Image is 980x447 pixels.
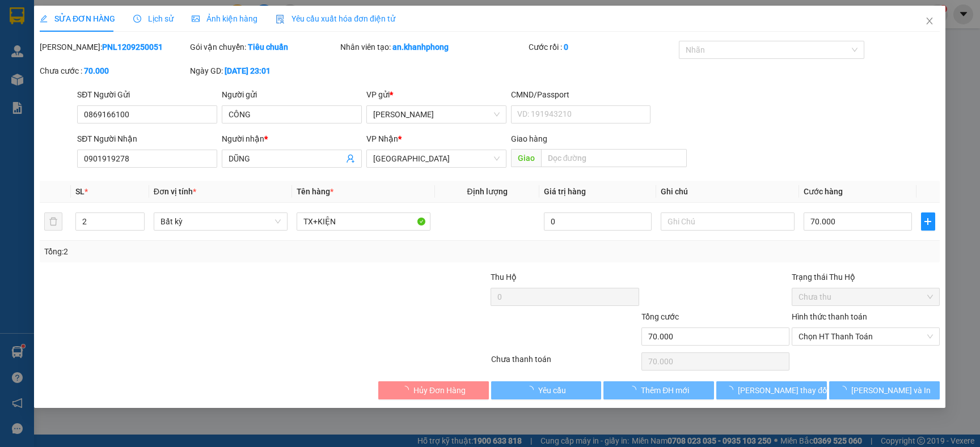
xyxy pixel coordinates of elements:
[134,15,142,23] span: clock-circle
[95,54,156,68] li: (c) 2017
[154,187,196,196] span: Đơn vị tính
[297,187,333,196] span: Tên hàng
[830,381,940,399] button: [PERSON_NAME] và In
[40,65,188,77] div: Chưa cước :
[402,386,414,394] span: loading
[926,16,935,25] span: close
[467,187,508,196] span: Định lượng
[95,43,156,52] b: [DOMAIN_NAME]
[661,212,795,231] input: Ghi Chú
[84,66,109,75] b: 70.000
[511,88,651,101] div: CMND/Passport
[378,381,489,399] button: Hủy Đơn Hàng
[192,15,200,23] span: picture
[123,14,150,41] img: logo.jpg
[511,149,541,167] span: Giao
[225,66,271,75] b: [DATE] 23:01
[14,14,71,71] img: logo.jpg
[641,312,679,321] span: Tổng cước
[792,312,867,321] label: Hình thức thanh toán
[544,187,586,196] span: Giá trị hàng
[529,41,677,53] div: Cước rồi :
[491,381,602,399] button: Yêu cầu
[78,133,218,145] div: SĐT Người Nhận
[922,217,935,226] span: plus
[341,41,526,53] div: Nhân viên tạo:
[738,384,829,397] span: [PERSON_NAME] thay đổi
[373,150,500,167] span: Nha Trang
[490,353,640,373] div: Chưa thanh toán
[346,154,355,163] span: user-add
[366,134,398,143] span: VP Nhận
[222,88,362,101] div: Người gửi
[248,42,289,52] b: Tiêu chuẩn
[641,384,690,397] span: Thêm ĐH mới
[40,41,188,53] div: [PERSON_NAME]:
[799,328,933,345] span: Chọn HT Thanh Toán
[726,386,738,394] span: loading
[102,42,163,52] b: PNL1209250051
[366,88,506,101] div: VP gửi
[511,134,547,143] span: Giao hàng
[134,14,174,23] span: Lịch sử
[44,245,378,258] div: Tổng: 2
[44,212,62,231] button: delete
[276,14,396,23] span: Yêu cầu xuất hóa đơn điện tử
[14,73,64,126] b: [PERSON_NAME]
[657,181,800,203] th: Ghi chú
[541,149,687,167] input: Dọc đường
[160,213,281,230] span: Bất kỳ
[191,41,339,53] div: Gói vận chuyển:
[851,384,931,397] span: [PERSON_NAME] và In
[564,42,568,52] b: 0
[414,384,466,397] span: Hủy Đơn Hàng
[792,271,940,283] div: Trạng thái Thu Hộ
[804,187,843,196] span: Cước hàng
[717,381,827,399] button: [PERSON_NAME] thay đổi
[276,15,285,24] img: icon
[40,15,48,23] span: edit
[839,386,851,394] span: loading
[222,133,362,145] div: Người nhận
[629,386,641,394] span: loading
[921,212,935,231] button: plus
[526,386,539,394] span: loading
[297,212,430,231] input: VD: Bàn, Ghế
[914,6,946,37] button: Close
[191,65,339,77] div: Ngày GD:
[373,106,500,123] span: Phạm Ngũ Lão
[76,187,85,196] span: SL
[393,42,449,52] b: an.khanhphong
[192,14,258,23] span: Ảnh kiện hàng
[539,384,567,397] span: Yêu cầu
[491,273,517,282] span: Thu Hộ
[40,14,115,23] span: SỬA ĐƠN HÀNG
[799,288,933,305] span: Chưa thu
[604,381,715,399] button: Thêm ĐH mới
[73,16,109,90] b: BIÊN NHẬN GỬI HÀNG
[78,88,218,101] div: SĐT Người Gửi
